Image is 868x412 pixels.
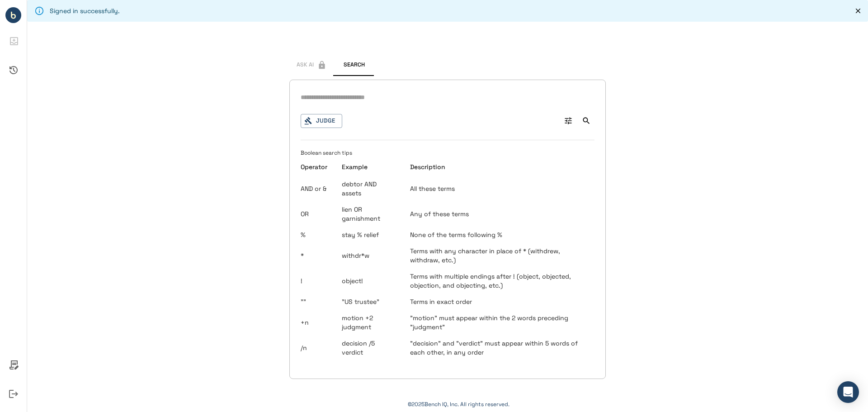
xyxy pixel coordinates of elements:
td: stay % relief [335,227,403,243]
td: OR [301,201,335,227]
th: Operator [301,158,335,176]
th: Example [335,158,403,176]
td: AND or & [301,176,335,201]
td: "US trustee" [335,294,403,310]
td: "decision" and "verdict" must appear within 5 words of each other, in any order [403,335,594,360]
td: /n [301,335,335,360]
button: Search [334,54,374,76]
td: All these terms [403,176,594,201]
div: Signed in successfully. [50,3,120,19]
td: "motion" must appear within the 2 words preceding "judgment" [403,310,594,335]
td: lien OR garnishment [335,201,403,227]
td: None of the terms following % [403,227,594,243]
th: Description [403,158,594,176]
button: Judge [301,114,342,128]
div: Open Intercom Messenger [837,381,859,403]
td: % [301,227,335,243]
td: +n [301,310,335,335]
td: Terms with multiple endings after ! (object, objected, objection, and objecting, etc.) [403,268,594,294]
button: Advanced Search [560,113,576,129]
td: motion +2 judgment [335,310,403,335]
td: decision /5 verdict [335,335,403,360]
td: debtor AND assets [335,176,403,201]
td: ! [301,268,335,294]
span: This feature has been disabled by your account admin. [289,54,334,76]
td: withdr*w [335,243,403,268]
td: object! [335,268,403,294]
td: Terms with any character in place of * (withdrew, withdraw, etc.) [403,243,594,268]
span: Boolean search tips [301,149,352,164]
td: Terms in exact order [403,294,594,310]
td: Any of these terms [403,201,594,227]
button: Search [578,113,594,129]
td: "" [301,294,335,310]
